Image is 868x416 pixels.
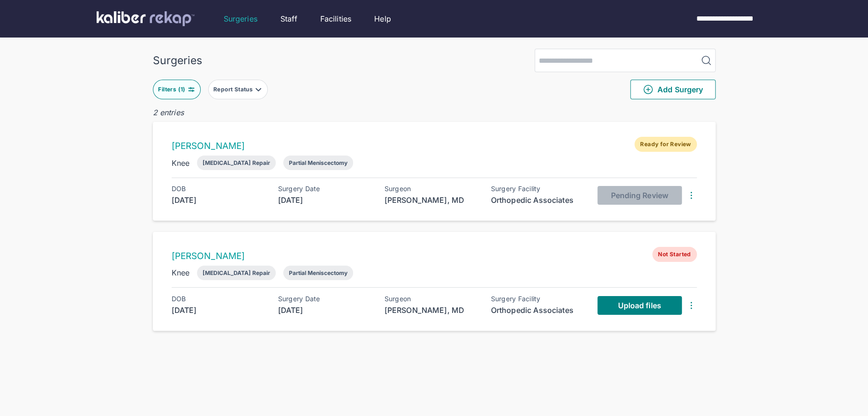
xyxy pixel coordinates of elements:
[153,54,202,67] div: Surgeries
[491,194,585,206] div: Orthopedic Associates
[491,305,585,316] div: Orthopedic Associates
[374,13,391,24] a: Help
[153,80,201,99] button: Filters (1)
[172,305,265,316] div: [DATE]
[203,159,270,166] div: [MEDICAL_DATA] Repair
[597,186,682,205] button: Pending Review
[611,191,668,200] span: Pending Review
[385,295,478,303] div: Surgeon
[385,305,478,316] div: [PERSON_NAME], MD
[618,301,661,310] span: Upload files
[289,269,347,276] div: Partial Meniscectomy
[158,86,187,93] div: Filters ( 1 )
[278,185,372,193] div: Surgery Date
[172,251,245,261] a: [PERSON_NAME]
[278,295,372,303] div: Surgery Date
[172,157,190,169] div: Knee
[213,86,255,93] div: Report Status
[320,13,352,24] a: Facilities
[642,84,654,95] img: PlusCircleGreen.5fd88d77.svg
[278,305,372,316] div: [DATE]
[491,185,585,193] div: Surgery Facility
[153,107,716,118] div: 2 entries
[642,84,703,95] span: Add Surgery
[597,296,682,315] a: Upload files
[686,190,697,201] img: DotsThreeVertical.31cb0eda.svg
[280,13,297,24] a: Staff
[701,55,712,66] img: MagnifyingGlass.1dc66aab.svg
[630,80,716,99] button: Add Surgery
[172,295,265,303] div: DOB
[224,13,257,24] a: Surgeries
[634,137,696,152] span: Ready for Review
[652,247,696,262] span: Not Started
[172,267,190,278] div: Knee
[203,269,270,276] div: [MEDICAL_DATA] Repair
[385,185,478,193] div: Surgeon
[385,194,478,206] div: [PERSON_NAME], MD
[686,300,697,311] img: DotsThreeVertical.31cb0eda.svg
[255,86,262,93] img: filter-caret-down-grey.b3560631.svg
[97,11,195,26] img: kaliber labs logo
[278,194,372,206] div: [DATE]
[172,194,265,206] div: [DATE]
[172,141,245,151] a: [PERSON_NAME]
[208,80,268,99] button: Report Status
[188,86,195,93] img: faders-horizontal-teal.edb3eaa8.svg
[289,159,347,166] div: Partial Meniscectomy
[491,295,585,303] div: Surgery Facility
[172,185,265,193] div: DOB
